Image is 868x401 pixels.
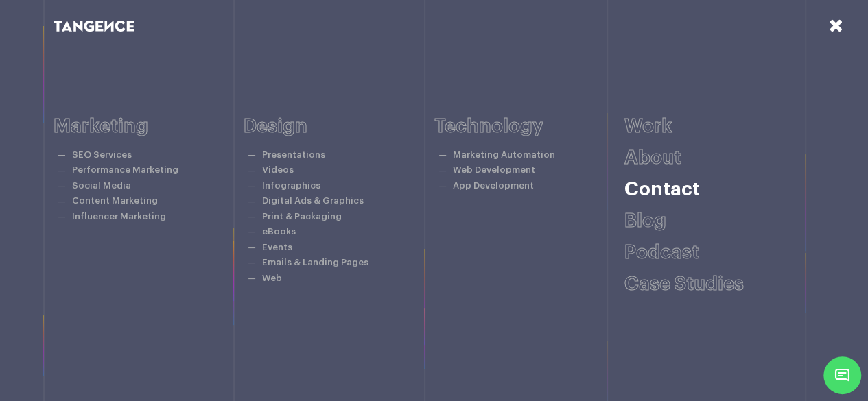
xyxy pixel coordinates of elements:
[262,243,292,252] a: Events
[72,150,132,159] a: SEO Services
[624,117,672,136] a: Work
[453,165,535,174] a: Web Development
[262,274,282,282] a: Web
[262,150,325,159] a: Presentations
[262,212,342,221] a: Print & Packaging
[72,212,166,221] a: Influencer Marketing
[72,165,178,174] a: Performance Marketing
[72,196,158,205] a: Content Marketing
[624,211,666,230] a: Blog
[624,148,681,167] a: About
[624,180,700,199] a: Contact
[262,165,294,174] a: Videos
[262,196,364,205] a: Digital Ads & Graphics
[624,243,699,262] a: Podcast
[262,181,320,190] a: Infographics
[453,181,534,190] a: App Development
[823,356,861,394] span: Chat Widget
[453,150,555,159] a: Marketing Automation
[434,116,625,137] h6: Technology
[624,274,744,293] a: Case studies
[262,258,368,267] a: Emails & Landing Pages
[72,181,131,190] a: Social Media
[244,116,434,137] h6: Design
[54,116,244,137] h6: Marketing
[262,227,296,236] a: eBooks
